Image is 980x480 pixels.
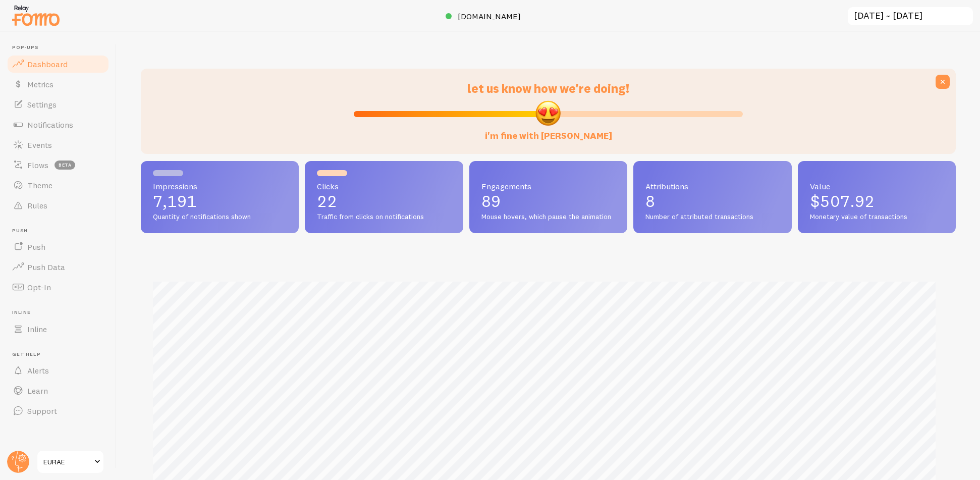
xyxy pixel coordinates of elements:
span: Support [27,406,57,416]
span: Clicks [317,182,451,190]
span: Value [810,182,944,190]
span: Inline [12,309,110,316]
a: Flows beta [6,155,110,175]
span: Events [27,140,52,150]
span: Opt-In [27,282,51,292]
a: Push [6,237,110,257]
span: Push [27,242,45,252]
span: Theme [27,180,52,190]
span: Metrics [27,79,53,89]
span: Impressions [153,182,287,190]
span: Alerts [27,365,49,376]
span: Pop-ups [12,44,110,51]
p: 7,191 [153,193,287,209]
span: EURAE [43,456,91,468]
span: Settings [27,99,57,110]
a: Notifications [6,115,110,135]
span: Get Help [12,351,110,358]
span: Mouse hovers, which pause the animation [481,212,615,222]
span: Attributions [645,182,779,190]
a: Dashboard [6,54,110,74]
span: Push [12,228,110,234]
span: Rules [27,200,47,210]
img: emoji.png [534,99,562,127]
a: Push Data [6,257,110,277]
p: 8 [645,193,779,209]
span: Monetary value of transactions [810,212,944,222]
a: Learn [6,381,110,401]
span: Number of attributed transactions [645,212,779,222]
span: $507.92 [810,191,875,211]
span: Notifications [27,120,73,130]
a: Theme [6,175,110,195]
a: EURAE [36,450,104,474]
span: beta [55,161,75,170]
p: 22 [317,193,451,209]
span: Traffic from clicks on notifications [317,212,451,222]
a: Metrics [6,74,110,94]
span: Learn [27,386,48,396]
a: Opt-In [6,277,110,297]
span: Quantity of notifications shown [153,212,287,222]
span: Push Data [27,262,65,272]
span: let us know how we're doing! [467,81,629,96]
img: fomo-relay-logo-orange.svg [11,3,61,28]
a: Rules [6,195,110,216]
span: Dashboard [27,59,68,69]
a: Support [6,401,110,421]
a: Settings [6,94,110,115]
label: i'm fine with [PERSON_NAME] [485,120,612,142]
span: Flows [27,160,48,170]
a: Inline [6,319,110,339]
span: Engagements [481,182,615,190]
a: Alerts [6,360,110,381]
span: Inline [27,324,47,334]
a: Events [6,135,110,155]
p: 89 [481,193,615,209]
